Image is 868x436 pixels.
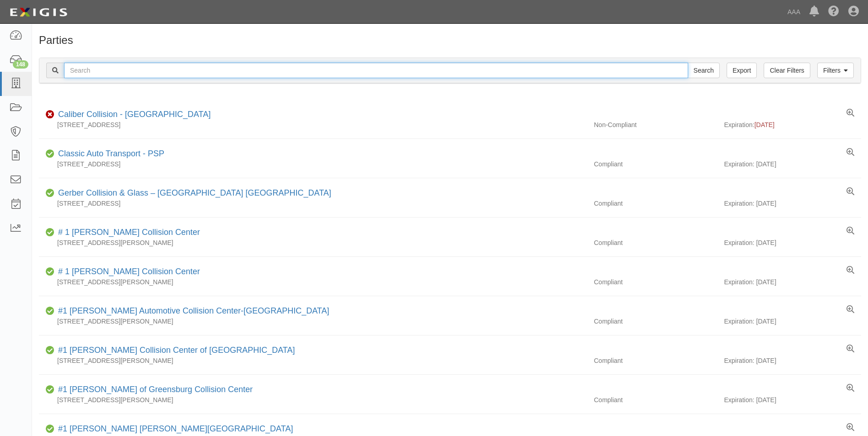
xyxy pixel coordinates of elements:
div: [STREET_ADDRESS] [39,160,587,169]
a: View results summary [846,345,854,354]
div: 148 [13,60,28,69]
div: Expiration: [724,120,861,129]
a: #1 [PERSON_NAME] Collision Center of [GEOGRAPHIC_DATA] [58,346,295,355]
img: logo-5460c22ac91f19d4615b14bd174203de0afe785f0fc80cf4dbbc73dc1793850b.png [7,4,70,21]
i: Help Center - Complianz [828,6,839,17]
div: # 1 Cochran Collision Center [54,266,200,278]
i: Non-Compliant [46,112,54,118]
div: #1 Cochran Collision Center of Greensburg [54,345,295,356]
a: AAA [783,3,805,21]
a: View results summary [846,305,854,314]
a: #1 [PERSON_NAME] of Greensburg Collision Center [58,385,253,394]
div: Expiration: [DATE] [724,160,861,169]
div: Expiration: [DATE] [724,277,861,287]
a: View results summary [846,148,854,157]
div: [STREET_ADDRESS][PERSON_NAME] [39,395,587,404]
div: [STREET_ADDRESS][PERSON_NAME] [39,356,587,365]
div: Compliant [587,238,724,247]
i: Compliant [46,426,54,432]
div: [STREET_ADDRESS][PERSON_NAME] [39,277,587,287]
div: Compliant [587,160,724,169]
a: Clear Filters [764,63,810,78]
i: Compliant [46,347,54,354]
a: View results summary [846,266,854,275]
span: [DATE] [755,121,775,128]
div: [STREET_ADDRESS] [39,120,587,129]
div: Expiration: [DATE] [724,199,861,208]
div: #1 Cochran Automotive Collision Center-Monroeville [54,305,329,317]
a: View results summary [846,384,854,393]
div: Caliber Collision - Gainesville [54,109,210,121]
a: Filters [817,63,854,78]
div: [STREET_ADDRESS][PERSON_NAME] [39,317,587,326]
div: Expiration: [DATE] [724,356,861,365]
div: Compliant [587,277,724,287]
div: Expiration: [DATE] [724,238,861,247]
div: #1 Cochran of Greensburg Collision Center [54,384,253,396]
h1: Parties [39,34,861,46]
div: Expiration: [DATE] [724,317,861,326]
a: View results summary [846,423,854,432]
a: #1 [PERSON_NAME] [PERSON_NAME][GEOGRAPHIC_DATA] [58,424,293,433]
i: Compliant [46,387,54,393]
i: Compliant [46,229,54,236]
div: # 1 Cochran Collision Center [54,227,200,239]
div: [STREET_ADDRESS][PERSON_NAME] [39,238,587,247]
i: Compliant [46,151,54,157]
a: Classic Auto Transport - PSP [58,149,164,158]
a: View results summary [846,227,854,236]
a: Caliber Collision - [GEOGRAPHIC_DATA] [58,110,210,119]
a: View results summary [846,109,854,118]
a: #1 [PERSON_NAME] Automotive Collision Center-[GEOGRAPHIC_DATA] [58,306,329,315]
input: Search [688,63,720,78]
a: Gerber Collision & Glass – [GEOGRAPHIC_DATA] [GEOGRAPHIC_DATA] [58,188,331,197]
i: Compliant [46,190,54,197]
input: Search [64,63,688,78]
div: Gerber Collision & Glass – Houston Brighton [54,187,331,199]
div: Compliant [587,317,724,326]
div: Compliant [587,356,724,365]
a: # 1 [PERSON_NAME] Collision Center [58,228,200,237]
div: Non-Compliant [587,120,724,129]
div: Compliant [587,395,724,404]
div: Compliant [587,199,724,208]
div: Expiration: [DATE] [724,395,861,404]
a: # 1 [PERSON_NAME] Collision Center [58,267,200,276]
a: View results summary [846,187,854,197]
a: Export [727,63,757,78]
div: #1 Cochran Robinson Township [54,423,293,435]
i: Compliant [46,308,54,314]
div: Classic Auto Transport - PSP [54,148,164,160]
div: [STREET_ADDRESS] [39,199,587,208]
i: Compliant [46,269,54,275]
